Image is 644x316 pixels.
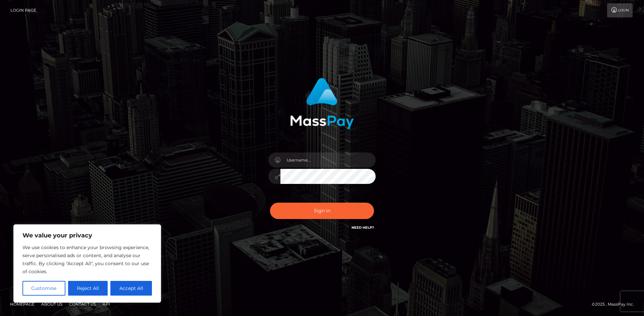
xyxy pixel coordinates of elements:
[68,281,108,296] button: Reject All
[66,299,99,309] a: Contact Us
[290,78,354,129] img: MassPay Login
[22,281,65,296] button: Customise
[592,301,639,308] div: © 2025 , MassPay Inc.
[110,281,152,296] button: Accept All
[352,225,374,230] a: Need Help?
[280,152,376,168] input: Username...
[7,299,37,309] a: Homepage
[39,299,65,309] a: About Us
[22,231,152,239] p: We value your privacy
[22,243,152,276] p: We use cookies to enhance your browsing experience, serve personalised ads or content, and analys...
[100,299,113,309] a: API
[270,203,374,219] button: Sign in
[10,3,36,17] a: Login Page
[607,3,633,17] a: Login
[13,224,161,303] div: We value your privacy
